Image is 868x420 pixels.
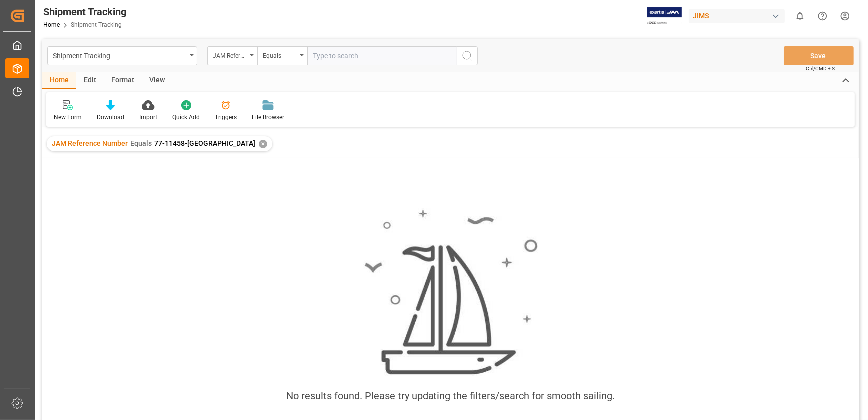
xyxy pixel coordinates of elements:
div: JIMS [689,9,785,23]
div: New Form [54,113,82,122]
button: open menu [47,46,197,65]
div: Format [104,72,142,89]
span: 77-11458-[GEOGRAPHIC_DATA] [154,139,255,147]
button: JIMS [689,6,789,25]
div: Home [42,72,76,89]
img: Exertis%20JAM%20-%20Email%20Logo.jpg_1722504956.jpg [647,7,682,25]
button: show 0 new notifications [789,5,811,27]
div: Import [139,113,157,122]
button: open menu [257,46,307,65]
div: Download [97,113,124,122]
div: ✕ [259,140,267,148]
div: Shipment Tracking [53,49,186,61]
div: Triggers [215,113,237,122]
div: Edit [76,72,104,89]
span: JAM Reference Number [52,139,128,147]
button: Help Center [811,5,834,27]
span: Ctrl/CMD + S [806,65,835,72]
button: Save [784,46,854,65]
a: Home [43,21,60,28]
input: Type to search [307,46,457,65]
div: JAM Reference Number [213,49,247,60]
img: smooth_sailing.jpeg [363,208,538,376]
div: No results found. Please try updating the filters/search for smooth sailing. [286,388,615,403]
div: View [142,72,172,89]
div: Equals [263,49,297,60]
button: open menu [207,46,257,65]
div: Quick Add [172,113,200,122]
div: Shipment Tracking [43,4,126,19]
button: search button [457,46,478,65]
div: File Browser [252,113,284,122]
span: Equals [130,139,152,147]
